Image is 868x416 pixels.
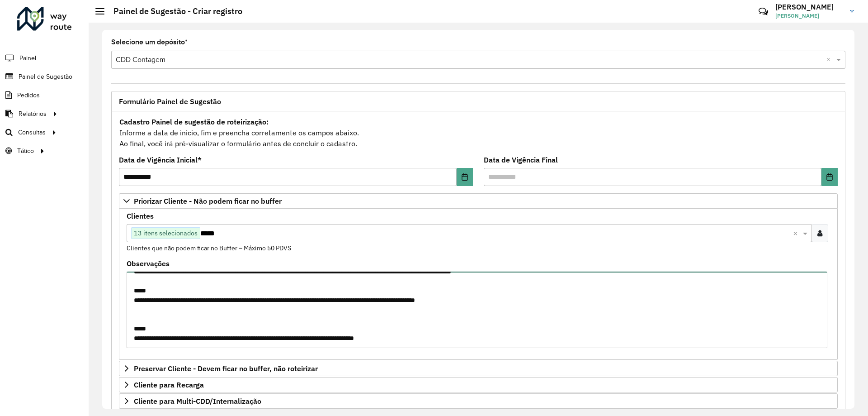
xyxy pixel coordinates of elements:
[826,54,834,65] span: Clear all
[18,128,46,137] span: Consultas
[111,37,188,48] label: Selecione um depósito
[127,258,170,269] label: Observações
[19,109,47,119] span: Relatórios
[119,361,838,376] a: Preservar Cliente - Devem ficar no buffer, não roteirizar
[775,12,843,20] span: [PERSON_NAME]
[119,377,838,392] a: Cliente para Recarga
[17,146,34,156] span: Tático
[775,3,843,11] h3: [PERSON_NAME]
[19,72,72,81] span: Painel de Sugestão
[119,193,838,209] a: Priorizar Cliente - Não podem ficar no buffer
[119,98,221,105] span: Formulário Painel de Sugestão
[134,381,204,388] span: Cliente para Recarga
[104,6,242,16] h2: Painel de Sugestão - Criar registro
[132,228,200,239] span: 13 itens selecionados
[127,210,154,221] label: Clientes
[127,244,291,252] small: Clientes que não podem ficar no Buffer – Máximo 50 PDVS
[821,168,838,186] button: Choose Date
[119,154,202,165] label: Data de Vigência Inicial
[17,91,40,100] span: Pedidos
[119,117,269,126] strong: Cadastro Painel de sugestão de roteirização:
[134,197,282,205] span: Priorizar Cliente - Não podem ficar no buffer
[134,365,318,372] span: Preservar Cliente - Devem ficar no buffer, não roteirizar
[134,397,261,405] span: Cliente para Multi-CDD/Internalização
[119,393,838,409] a: Cliente para Multi-CDD/Internalização
[484,154,558,165] label: Data de Vigência Final
[119,116,838,149] div: Informe a data de inicio, fim e preencha corretamente os campos abaixo. Ao final, você irá pré-vi...
[19,53,36,63] span: Painel
[457,168,473,186] button: Choose Date
[754,2,773,21] a: Contato Rápido
[119,209,838,360] div: Priorizar Cliente - Não podem ficar no buffer
[793,228,801,239] span: Clear all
